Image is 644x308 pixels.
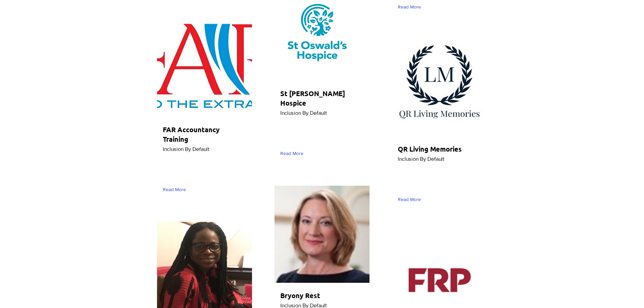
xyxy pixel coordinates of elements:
[280,148,307,159] a: Read More
[163,146,209,152] span: Inclusion By Default
[274,186,370,283] div: IBD Awards finalists 2025 (11).png
[280,150,303,157] span: Read More
[398,144,462,153] span: QR Living Memories
[392,39,487,136] div: IBD Awards finalists 2025 (15).png
[398,196,421,203] span: Read More
[398,194,424,205] a: Read More
[157,20,252,117] div: IBD Awards finalists 2025 (19).png
[163,125,220,143] span: FAR Accountancy Training
[163,186,186,193] span: Read More
[280,89,345,107] span: St [PERSON_NAME] Hospice
[280,110,327,116] span: Inclusion By Default
[280,291,320,300] span: Bryony Rest
[163,184,189,196] a: Read More
[398,4,421,11] span: Read More
[398,1,424,13] a: Read More
[398,156,444,162] span: Inclusion By Default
